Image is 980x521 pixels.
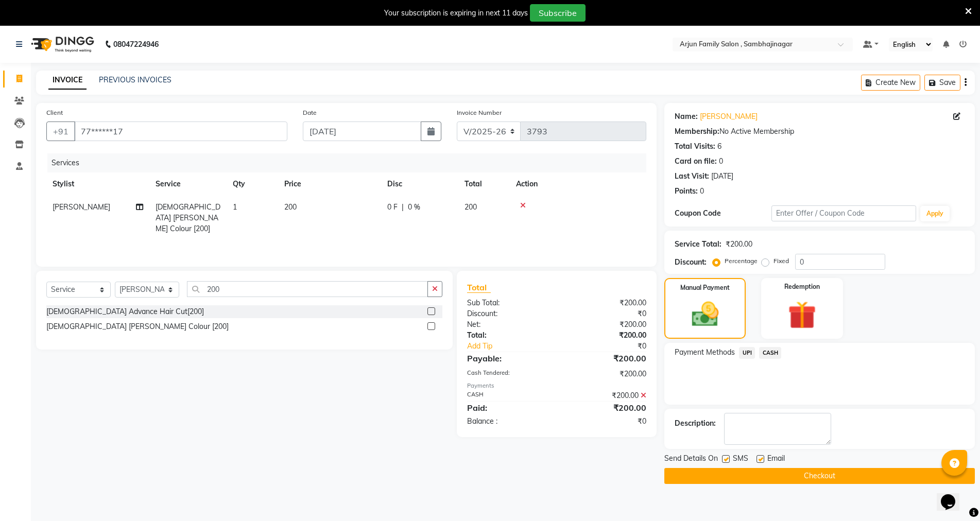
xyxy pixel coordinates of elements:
[557,390,654,401] div: ₹200.00
[459,298,557,308] div: Sub Total:
[675,126,965,137] div: No Active Membership
[700,186,704,197] div: 0
[459,390,557,401] div: CASH
[48,71,87,90] a: INVOICE
[557,369,654,379] div: ₹200.00
[683,299,728,330] img: _cash.svg
[457,108,502,117] label: Invoice Number
[459,341,573,352] a: Add Tip
[458,172,510,196] th: Total
[459,416,557,427] div: Balance :
[459,308,557,319] div: Discount:
[459,369,557,379] div: Cash Tendered:
[557,330,654,341] div: ₹200.00
[726,239,752,250] div: ₹200.00
[459,402,557,414] div: Paid:
[459,352,557,364] div: Payable:
[46,321,229,332] div: [DEMOGRAPHIC_DATA] [PERSON_NAME] Colour [200]
[680,283,730,292] label: Manual Payment
[467,282,491,293] span: Total
[675,208,771,219] div: Coupon Code
[675,186,698,197] div: Points:
[557,352,654,364] div: ₹200.00
[784,282,820,291] label: Redemption
[675,111,698,122] div: Name:
[675,156,717,167] div: Card on file:
[700,111,758,122] a: [PERSON_NAME]
[465,202,477,212] span: 200
[26,30,97,59] img: logo
[381,172,458,196] th: Disc
[46,172,149,196] th: Stylist
[284,202,297,212] span: 200
[920,206,950,221] button: Apply
[46,108,63,117] label: Client
[387,202,398,213] span: 0 F
[557,308,654,319] div: ₹0
[557,402,654,414] div: ₹200.00
[675,418,716,429] div: Description:
[459,330,557,341] div: Total:
[924,75,960,91] button: Save
[675,171,709,182] div: Last Visit:
[156,202,220,233] span: [DEMOGRAPHIC_DATA] [PERSON_NAME] Colour [200]
[47,153,654,172] div: Services
[74,121,287,141] input: Search by Name/Mobile/Email/Code
[46,306,204,317] div: [DEMOGRAPHIC_DATA] Advance Hair Cut[200]
[278,172,381,196] th: Price
[711,171,733,182] div: [DATE]
[557,298,654,308] div: ₹200.00
[717,141,721,152] div: 6
[739,347,755,359] span: UPI
[861,75,920,91] button: Create New
[675,239,721,250] div: Service Total:
[771,205,916,221] input: Enter Offer / Coupon Code
[113,30,159,59] b: 08047224946
[510,172,646,196] th: Action
[402,202,404,213] span: |
[779,298,825,333] img: _gift.svg
[573,341,654,352] div: ₹0
[459,319,557,330] div: Net:
[759,347,781,359] span: CASH
[227,172,278,196] th: Qty
[46,121,75,141] button: +91
[725,256,758,266] label: Percentage
[664,453,718,466] span: Send Details On
[467,381,647,390] div: Payments
[530,4,586,22] button: Subscribe
[557,416,654,427] div: ₹0
[99,75,171,84] a: PREVIOUS INVOICES
[187,281,428,297] input: Search or Scan
[303,108,317,117] label: Date
[719,156,723,167] div: 0
[675,257,707,268] div: Discount:
[675,126,719,137] div: Membership:
[664,468,975,484] button: Checkout
[767,453,785,466] span: Email
[557,319,654,330] div: ₹200.00
[937,480,970,511] iframe: chat widget
[675,347,735,358] span: Payment Methods
[384,8,528,19] div: Your subscription is expiring in next 11 days
[733,453,748,466] span: SMS
[233,202,237,212] span: 1
[149,172,227,196] th: Service
[773,256,789,266] label: Fixed
[408,202,420,213] span: 0 %
[53,202,110,212] span: [PERSON_NAME]
[675,141,715,152] div: Total Visits:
